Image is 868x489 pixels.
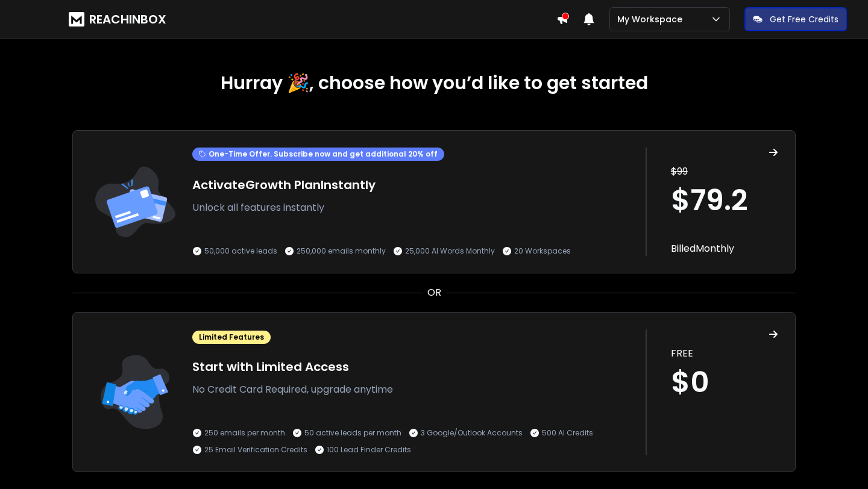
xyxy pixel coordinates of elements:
p: 500 AI Credits [542,428,593,438]
p: 250 emails per month [204,428,285,438]
p: 50 active leads per month [304,428,401,438]
p: No Credit Card Required, upgrade anytime [192,382,634,397]
p: 20 Workspaces [514,246,571,256]
button: Get Free Credits [744,7,847,31]
p: 25 Email Verification Credits [204,445,307,455]
p: 250,000 emails monthly [297,246,386,256]
p: Unlock all features instantly [192,201,634,215]
img: trail [90,148,180,256]
p: Billed Monthly [671,241,778,256]
p: 3 Google/Outlook Accounts [421,428,523,438]
p: $ 99 [671,164,778,179]
p: Get Free Credits [770,13,838,25]
h1: $0 [671,368,778,397]
h1: Hurray 🎉, choose how you’d like to get started [72,72,796,94]
img: logo [69,12,84,26]
h1: REACHINBOX [89,11,166,28]
p: 100 Lead Finder Credits [327,445,411,455]
p: 50,000 active leads [204,246,277,256]
div: OR [72,285,796,300]
div: Limited Features [192,331,271,344]
h1: Activate Growth Plan Instantly [192,176,634,193]
p: FREE [671,346,778,361]
div: One-Time Offer. Subscribe now and get additional 20% off [192,148,444,161]
p: 25,000 AI Words Monthly [405,246,495,256]
img: trail [90,329,180,455]
h1: $ 79.2 [671,186,778,215]
p: My Workspace [617,13,687,25]
h1: Start with Limited Access [192,358,634,375]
